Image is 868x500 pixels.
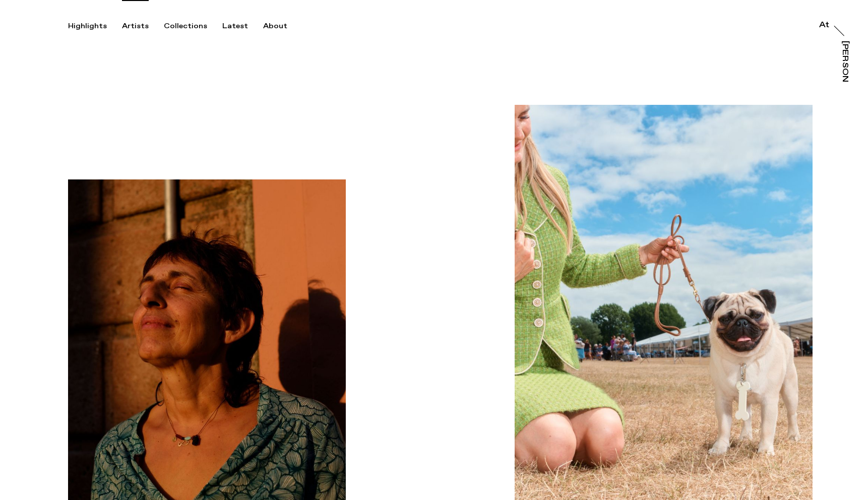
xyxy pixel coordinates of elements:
div: Latest [222,22,248,31]
button: Highlights [68,22,122,31]
button: About [263,22,302,31]
div: Artists [122,22,149,31]
a: [PERSON_NAME] [841,41,851,82]
div: At [819,21,829,29]
button: Collections [164,22,222,31]
div: [PERSON_NAME] [841,41,849,118]
div: Collections [164,22,207,31]
div: About [263,22,287,31]
a: At [819,19,829,29]
div: Highlights [68,22,107,31]
button: Latest [222,22,263,31]
button: Artists [122,22,164,31]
